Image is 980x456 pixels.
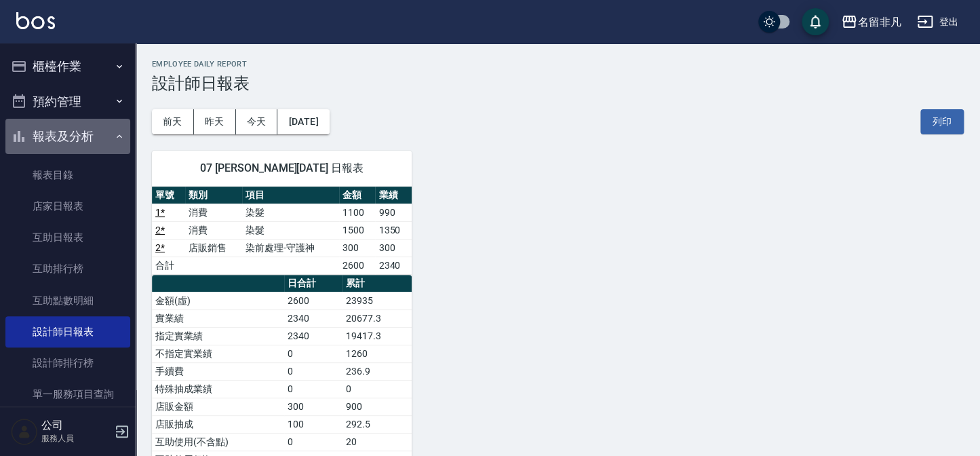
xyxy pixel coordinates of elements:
th: 業績 [375,187,412,204]
td: 300 [284,398,342,415]
div: 名留非凡 [857,14,901,31]
td: 不指定實業績 [152,345,284,362]
a: 報表目錄 [5,159,130,191]
a: 互助點數明細 [5,285,130,316]
button: [DATE] [277,109,329,134]
a: 店家日報表 [5,191,130,222]
h3: 設計師日報表 [152,74,964,93]
a: 互助日報表 [5,222,130,253]
img: Person [11,418,38,445]
td: 指定實業績 [152,327,284,345]
td: 2600 [339,256,376,274]
td: 0 [284,345,342,362]
a: 設計師排行榜 [5,347,130,379]
button: 列印 [920,109,964,134]
td: 0 [284,362,342,380]
span: 07 [PERSON_NAME][DATE] 日報表 [168,161,395,175]
td: 特殊抽成業績 [152,380,284,398]
td: 染前處理-守護神 [242,239,339,256]
td: 合計 [152,256,185,274]
th: 金額 [339,187,376,204]
td: 0 [284,380,342,398]
td: 2340 [284,327,342,345]
th: 累計 [342,275,412,292]
button: 報表及分析 [5,119,130,154]
td: 2340 [375,256,412,274]
p: 服務人員 [41,432,111,444]
button: 前天 [152,109,194,134]
td: 消費 [185,221,242,239]
td: 20677.3 [342,309,412,327]
td: 19417.3 [342,327,412,345]
td: 0 [342,380,412,398]
td: 消費 [185,204,242,221]
td: 店販抽成 [152,415,284,433]
td: 300 [375,239,412,256]
td: 實業績 [152,309,284,327]
h5: 公司 [41,419,111,432]
td: 金額(虛) [152,292,284,309]
td: 900 [342,398,412,415]
td: 23935 [342,292,412,309]
td: 2600 [284,292,342,309]
td: 300 [339,239,376,256]
td: 互助使用(不含點) [152,433,284,451]
td: 店販銷售 [185,239,242,256]
button: 櫃檯作業 [5,49,130,84]
th: 類別 [185,187,242,204]
td: 2340 [284,309,342,327]
button: 預約管理 [5,84,130,119]
a: 單一服務項目查詢 [5,379,130,410]
button: 昨天 [194,109,236,134]
td: 1500 [339,221,376,239]
td: 20 [342,433,412,451]
td: 0 [284,433,342,451]
th: 日合計 [284,275,342,292]
h2: Employee Daily Report [152,60,964,69]
th: 項目 [242,187,339,204]
button: 今天 [236,109,278,134]
td: 1100 [339,204,376,221]
img: Logo [16,12,55,29]
td: 1260 [342,345,412,362]
button: 登出 [912,9,964,35]
td: 1350 [375,221,412,239]
button: 名留非凡 [836,8,906,36]
td: 100 [284,415,342,433]
button: save [802,8,829,35]
td: 990 [375,204,412,221]
td: 店販金額 [152,398,284,415]
a: 設計師日報表 [5,316,130,347]
table: a dense table [152,187,412,275]
td: 染髮 [242,204,339,221]
td: 染髮 [242,221,339,239]
td: 292.5 [342,415,412,433]
th: 單號 [152,187,185,204]
td: 手續費 [152,362,284,380]
td: 236.9 [342,362,412,380]
a: 互助排行榜 [5,253,130,284]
